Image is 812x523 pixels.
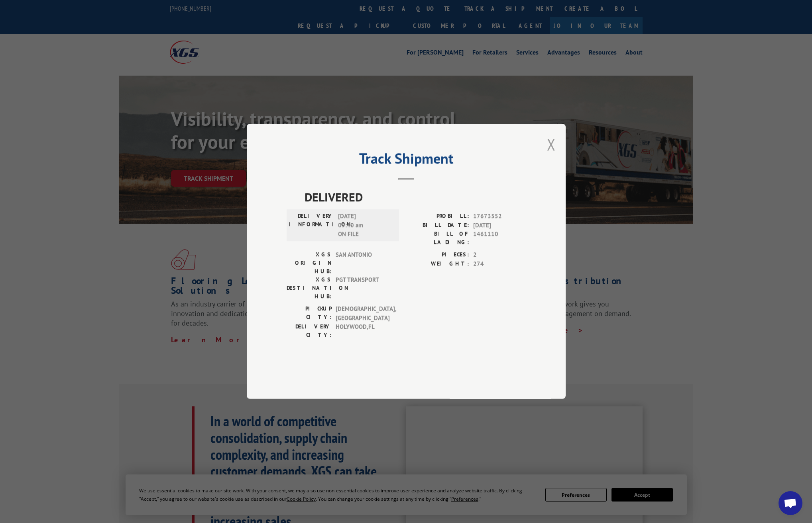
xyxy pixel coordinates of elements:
[473,251,526,260] span: 2
[406,251,469,260] label: PIECES:
[336,305,389,323] span: [DEMOGRAPHIC_DATA] , [GEOGRAPHIC_DATA]
[473,221,526,230] span: [DATE]
[336,276,389,301] span: PGT TRANSPORT
[287,323,332,340] label: DELIVERY CITY:
[287,251,332,276] label: XGS ORIGIN HUB:
[779,491,802,515] div: Open chat
[338,212,392,239] span: [DATE] 09:40 am ON FILE
[473,212,526,221] span: 17673552
[406,212,469,221] label: PROBILL:
[287,305,332,323] label: PICKUP CITY:
[305,188,526,206] span: DELIVERED
[287,276,332,301] label: XGS DESTINATION HUB:
[406,230,469,247] label: BILL OF LADING:
[287,153,526,168] h2: Track Shipment
[406,260,469,269] label: WEIGHT:
[547,134,556,155] button: Close modal
[289,212,334,239] label: DELIVERY INFORMATION:
[336,251,389,276] span: SAN ANTONIO
[406,221,469,230] label: BILL DATE:
[473,260,526,269] span: 274
[473,230,526,247] span: 1461110
[336,323,389,340] span: HOLYWOOD , FL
